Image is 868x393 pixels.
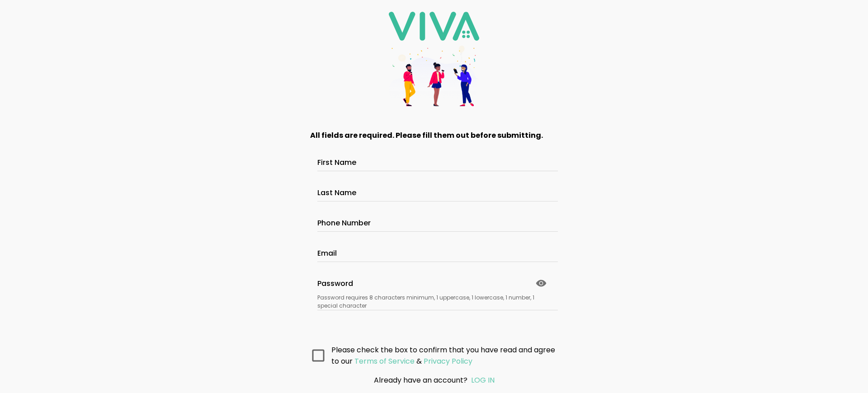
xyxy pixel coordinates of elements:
ion-text: Terms of Service [354,356,415,366]
ion-text: Password requires 8 characters minimum, 1 uppercase, 1 lowercase, 1 number, 1 special character [317,294,551,310]
div: Already have an account? [328,374,540,386]
a: LOG IN [471,375,495,385]
ion-text: Privacy Policy [424,356,472,366]
ion-col: Please check the box to confirm that you have read and agree to our & [329,342,561,369]
strong: All fields are required. Please fill them out before submitting. [310,130,543,140]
